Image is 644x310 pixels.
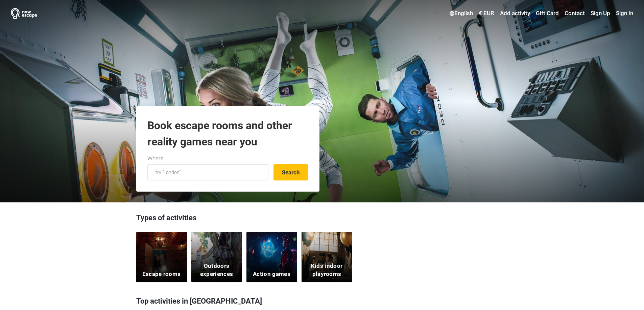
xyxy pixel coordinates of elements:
[195,262,238,278] h5: Outdoors experiences
[136,213,508,227] h3: Types of activities
[589,7,612,20] a: Sign Up
[614,7,633,20] a: Sign In
[136,292,508,310] h3: Top activities in [GEOGRAPHIC_DATA]
[273,164,308,180] button: Search
[191,232,242,282] a: Outdoors experiences
[253,270,290,278] h5: Action games
[142,270,181,278] h5: Escape rooms
[498,7,532,20] a: Add activity
[302,232,352,282] a: Kids indoor playrooms
[477,7,496,20] a: € EUR
[147,154,164,163] label: Where
[448,7,475,20] a: English
[147,164,268,180] input: try “London”
[563,7,587,20] a: Contact
[306,262,348,278] h5: Kids indoor playrooms
[450,11,454,16] img: English
[534,7,560,20] a: Gift Card
[147,117,308,150] h1: Book escape rooms and other reality games near you
[11,8,37,19] img: Nowescape logo
[136,232,187,282] a: Escape rooms
[246,232,297,282] a: Action games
